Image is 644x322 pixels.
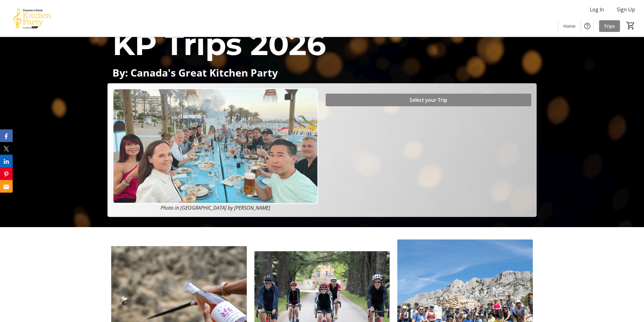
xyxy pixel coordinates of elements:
[558,20,581,32] a: Home
[617,6,635,13] span: Sign Up
[585,4,609,15] button: Log In
[113,89,318,204] img: Campaign CTA Media Photo
[599,20,620,32] a: Trips
[112,26,326,63] span: KP Trips 2026
[161,204,270,211] em: Photo in [GEOGRAPHIC_DATA] by [PERSON_NAME]
[612,4,640,15] button: Sign Up
[604,23,615,29] span: Trips
[326,94,531,106] button: Select your Trip
[4,3,60,34] img: Canada’s Great Kitchen Party's Logo
[410,96,447,104] span: Select your Trip
[581,20,594,32] button: Help
[563,23,576,29] span: Home
[112,67,532,78] p: By: Canada's Great Kitchen Party
[625,20,636,31] button: Cart
[590,6,604,13] span: Log In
